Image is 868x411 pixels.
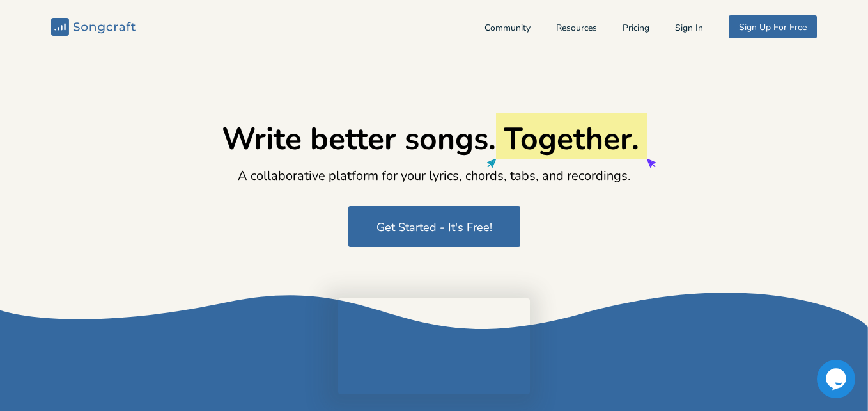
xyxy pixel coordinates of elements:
[556,24,597,35] a: Resources
[238,166,631,186] h2: A collaborative platform for your lyrics, chords, tabs, and recordings.
[484,24,531,35] a: Community
[348,206,520,247] button: Get Started - It's Free!
[504,118,639,160] span: Together.
[729,15,817,38] button: Sign Up For Free
[623,24,649,35] a: Pricing
[675,24,703,35] button: Sign In
[222,120,647,159] h1: Write better songs.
